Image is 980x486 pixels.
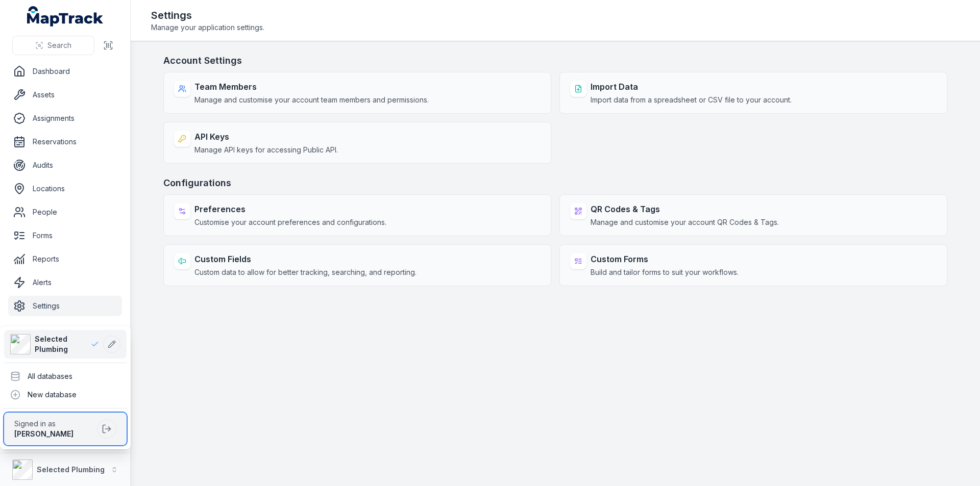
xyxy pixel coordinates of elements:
div: All databases [4,367,127,386]
div: New database [4,386,127,404]
strong: [PERSON_NAME] [14,429,73,438]
span: Selected Plumbing [35,334,91,354]
strong: Selected Plumbing [37,465,105,474]
span: Signed in as [14,419,93,429]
